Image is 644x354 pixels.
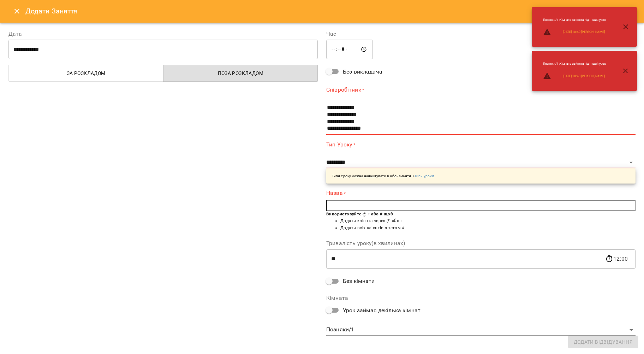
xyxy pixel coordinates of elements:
[326,240,636,246] label: Тривалість уроку(в хвилинах)
[326,189,636,197] label: Назва
[340,225,636,232] li: Додати всіх клієнтів з тегом #
[340,217,636,225] li: Додати клієнта через @ або +
[537,59,612,69] li: Позняки/1 : Кімната зайнята під інший урок
[415,174,434,178] a: Типи уроків
[8,3,25,20] button: Close
[326,86,636,94] label: Співробітник
[25,6,636,17] h6: Додати Заняття
[168,69,314,77] span: Поза розкладом
[326,211,393,216] b: Використовуйте @ + або # щоб
[343,277,375,285] span: Без кімнати
[326,31,636,37] label: Час
[537,15,612,25] li: Позняки/1 : Кімната зайнята під інший урок
[163,65,318,82] button: Поза розкладом
[343,306,421,315] span: Урок займає декілька кімнат
[326,140,636,149] label: Тип Уроку
[332,173,434,179] p: Типи Уроку можна налаштувати в Абонементи ->
[326,324,636,336] div: Позняки/1
[343,68,382,76] span: Без викладача
[563,74,605,79] a: [DATE] 10:40 [PERSON_NAME]
[13,69,159,77] span: За розкладом
[563,30,605,34] a: [DATE] 10:40 [PERSON_NAME]
[8,31,318,37] label: Дата
[8,65,163,82] button: За розкладом
[326,295,636,301] label: Кімната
